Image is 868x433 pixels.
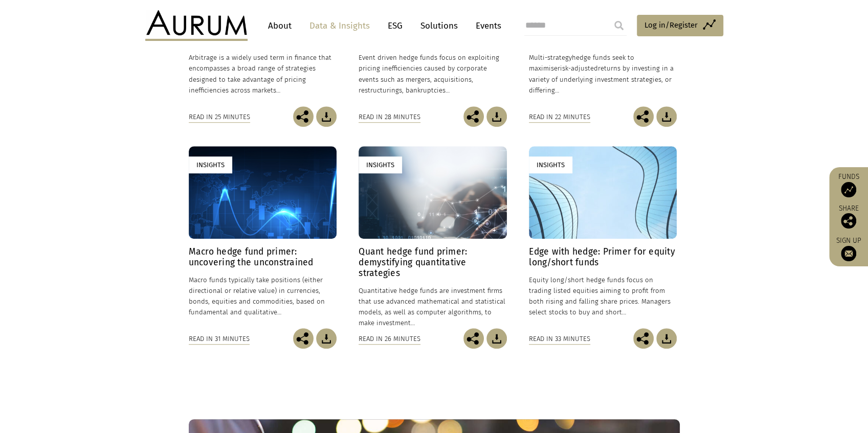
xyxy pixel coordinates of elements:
[293,328,314,349] img: Share this post
[656,328,677,349] img: Download Article
[293,106,314,127] img: Share this post
[359,146,506,328] a: Insights Quant hedge fund primer: demystifying quantitative strategies Quantitative hedge funds a...
[529,111,590,123] div: Read in 22 minutes
[486,328,507,349] img: Download Article
[263,16,297,35] a: About
[637,15,723,36] a: Log in/Register
[463,106,484,127] img: Share this post
[633,106,654,127] img: Share this post
[529,52,677,96] p: hedge funds seek to maximise returns by investing in a variety of underlying investment strategie...
[529,246,677,268] h4: Edge with hedge: Primer for equity long/short funds
[529,146,677,328] a: Insights Edge with hedge: Primer for equity long/short funds Equity long/short hedge funds focus ...
[529,156,572,173] div: Insights
[486,106,507,127] img: Download Article
[529,275,677,318] p: Equity long/short hedge funds focus on trading listed equities aiming to profit from both rising ...
[656,106,677,127] img: Download Article
[383,16,408,35] a: ESG
[316,106,337,127] img: Download Article
[189,246,337,268] h4: Macro hedge fund primer: uncovering the unconstrained
[189,52,337,96] p: Arbitrage is a widely used term in finance that encompasses a broad range of strategies designed ...
[834,205,863,229] div: Share
[189,146,337,328] a: Insights Macro hedge fund primer: uncovering the unconstrained Macro funds typically take positio...
[359,333,420,345] div: Read in 26 minutes
[529,54,572,61] span: Multi-strategy
[841,246,856,261] img: Sign up to our newsletter
[189,111,250,123] div: Read in 25 minutes
[359,111,420,123] div: Read in 28 minutes
[529,333,590,345] div: Read in 33 minutes
[471,16,501,35] a: Events
[359,246,506,279] h4: Quant hedge fund primer: demystifying quantitative strategies
[834,236,863,261] a: Sign up
[359,156,402,173] div: Insights
[189,275,337,318] p: Macro funds typically take positions (either directional or relative value) in currencies, bonds,...
[834,172,863,197] a: Funds
[359,52,506,96] p: Event driven hedge funds focus on exploiting pricing inefficiencies caused by corporate events su...
[359,285,506,329] p: Quantitative hedge funds are investment firms that use advanced mathematical and statistical mode...
[463,328,484,349] img: Share this post
[189,333,250,345] div: Read in 31 minutes
[633,328,654,349] img: Share this post
[841,213,856,229] img: Share this post
[841,182,856,197] img: Access Funds
[558,64,598,72] span: risk-adjusted
[145,10,248,41] img: Aurum
[189,156,232,173] div: Insights
[304,16,375,35] a: Data & Insights
[316,328,337,349] img: Download Article
[644,19,698,31] span: Log in/Register
[609,15,629,36] input: Submit
[415,16,463,35] a: Solutions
